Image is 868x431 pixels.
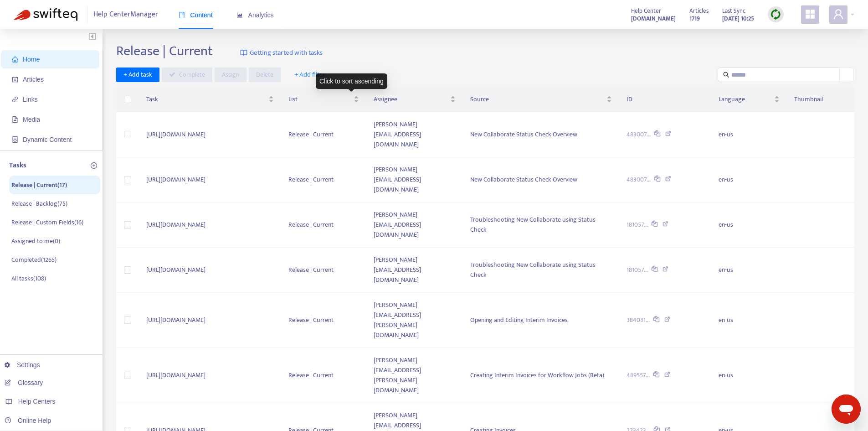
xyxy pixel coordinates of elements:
[366,87,463,112] th: Assignee
[123,70,152,80] span: + Add task
[374,94,448,104] span: Assignee
[215,68,247,82] button: Assign
[631,13,676,24] a: [DOMAIN_NAME]
[11,255,56,265] p: Completed ( 1265 )
[116,68,159,82] button: + Add task
[146,94,267,104] span: Task
[12,96,18,103] span: link
[627,315,650,325] span: 384031...
[139,248,281,293] td: [URL][DOMAIN_NAME]
[470,129,577,140] span: New Collaborate Status Check Overview
[627,265,648,275] span: 181057...
[366,203,463,248] td: [PERSON_NAME][EMAIL_ADDRESS][DOMAIN_NAME]
[833,9,844,20] span: user
[139,203,281,248] td: [URL][DOMAIN_NAME]
[162,68,212,82] button: Complete
[23,96,38,103] span: Links
[366,293,463,348] td: [PERSON_NAME][EMAIL_ADDRESS][PERSON_NAME][DOMAIN_NAME]
[23,116,40,123] span: Media
[139,348,281,403] td: [URL][DOMAIN_NAME]
[250,48,323,58] span: Getting started with tasks
[711,112,786,157] td: en-us
[11,236,60,246] p: Assigned to me ( 0 )
[722,6,745,16] span: Last Sync
[631,6,661,16] span: Help Center
[12,116,18,123] span: file-image
[711,203,786,248] td: en-us
[711,157,786,203] td: en-us
[366,112,463,157] td: [PERSON_NAME][EMAIL_ADDRESS][DOMAIN_NAME]
[281,112,366,157] td: Release | Current
[236,11,274,19] span: Analytics
[18,398,56,405] span: Help Centers
[719,94,772,104] span: Language
[236,12,243,18] span: area-chart
[689,6,709,16] span: Articles
[288,68,333,82] button: + Add filter
[5,361,40,369] a: Settings
[116,43,213,59] h2: Release | Current
[9,160,26,171] p: Tasks
[463,87,619,112] th: Source
[14,8,77,21] img: Swifteq
[11,274,46,283] p: All tasks ( 108 )
[12,76,18,83] span: account-book
[288,94,352,104] span: List
[12,56,18,62] span: home
[711,248,786,293] td: en-us
[470,370,604,380] span: Creating Interim Invoices for Workflow Jobs (Beta)
[689,14,700,24] strong: 1719
[470,214,596,235] span: Troubleshooting New Collaborate using Status Check
[23,56,40,63] span: Home
[627,370,650,380] span: 489557...
[240,49,247,57] img: image-link
[11,180,67,190] p: Release | Current ( 17 )
[787,87,854,112] th: Thumbnail
[249,68,281,82] button: Delete
[240,43,323,63] a: Getting started with tasks
[631,14,676,24] strong: [DOMAIN_NAME]
[139,293,281,348] td: [URL][DOMAIN_NAME]
[23,136,72,143] span: Dynamic Content
[723,72,729,78] span: search
[23,76,44,83] span: Articles
[619,87,711,112] th: ID
[627,220,648,230] span: 181057...
[281,157,366,203] td: Release | Current
[11,199,67,208] p: Release | Backlog ( 75 )
[470,94,605,104] span: Source
[11,218,83,227] p: Release | Custom Fields ( 16 )
[770,9,781,20] img: sync.dc5367851b00ba804db3.png
[627,130,651,140] span: 483007...
[139,157,281,203] td: [URL][DOMAIN_NAME]
[722,14,754,24] strong: [DATE] 10:25
[366,348,463,403] td: [PERSON_NAME][EMAIL_ADDRESS][PERSON_NAME][DOMAIN_NAME]
[470,260,596,280] span: Troubleshooting New Collaborate using Status Check
[366,248,463,293] td: [PERSON_NAME][EMAIL_ADDRESS][DOMAIN_NAME]
[91,162,97,169] span: plus-circle
[12,136,18,143] span: container
[281,348,366,403] td: Release | Current
[5,417,51,424] a: Online Help
[281,203,366,248] td: Release | Current
[93,6,158,23] span: Help Center Manager
[139,87,281,112] th: Task
[179,11,213,19] span: Content
[470,315,568,325] span: Opening and Editing Interim Invoices
[832,395,861,424] iframe: Button to launch messaging window
[5,379,43,386] a: Glossary
[805,9,816,20] span: appstore
[711,87,786,112] th: Language
[316,73,387,89] div: Click to sort ascending
[294,69,326,80] span: + Add filter
[366,157,463,203] td: [PERSON_NAME][EMAIL_ADDRESS][DOMAIN_NAME]
[711,293,786,348] td: en-us
[711,348,786,403] td: en-us
[281,293,366,348] td: Release | Current
[281,87,366,112] th: List
[627,175,651,185] span: 483007...
[179,12,185,18] span: book
[281,248,366,293] td: Release | Current
[139,112,281,157] td: [URL][DOMAIN_NAME]
[470,174,577,185] span: New Collaborate Status Check Overview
